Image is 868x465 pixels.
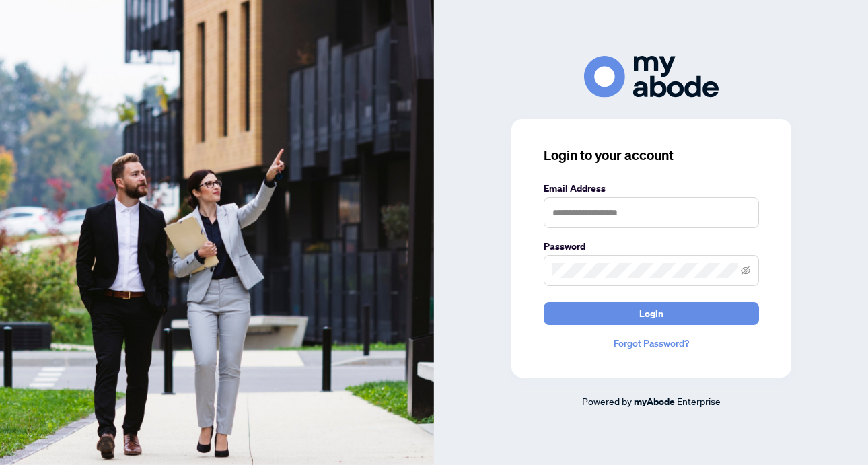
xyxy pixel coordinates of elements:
h3: Login to your account [544,146,759,165]
label: Password [544,239,759,254]
a: Forgot Password? [544,336,759,351]
button: Login [544,302,759,325]
img: ma-logo [584,56,719,97]
a: myAbode [634,394,675,409]
span: Enterprise [677,395,721,407]
span: Login [639,303,663,324]
label: Email Address [544,181,759,196]
span: Powered by [582,395,632,407]
span: eye-invisible [741,266,750,275]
